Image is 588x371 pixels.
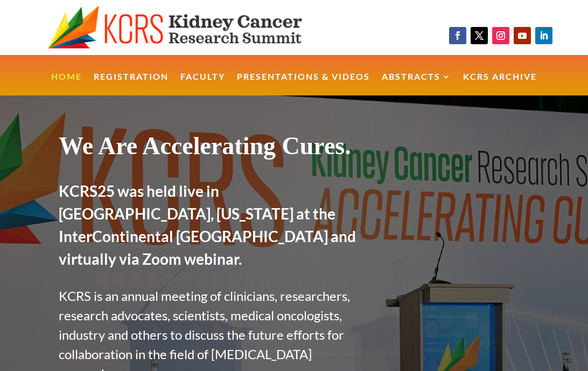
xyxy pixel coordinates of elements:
a: Home [51,73,82,96]
a: Follow on Instagram [492,27,509,44]
h1: We Are Accelerating Cures. [59,131,363,166]
a: KCRS Archive [463,73,537,96]
a: Follow on Facebook [449,27,466,44]
h2: KCRS25 was held live in [GEOGRAPHIC_DATA], [US_STATE] at the InterContinental [GEOGRAPHIC_DATA] a... [59,180,363,276]
a: Abstracts [382,73,451,96]
a: Follow on X [471,27,488,44]
a: Follow on LinkedIn [535,27,552,44]
a: Registration [94,73,169,96]
img: KCRS generic logo wide [48,5,334,50]
a: Faculty [180,73,225,96]
a: Follow on Youtube [514,27,531,44]
a: Presentations & Videos [237,73,370,96]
